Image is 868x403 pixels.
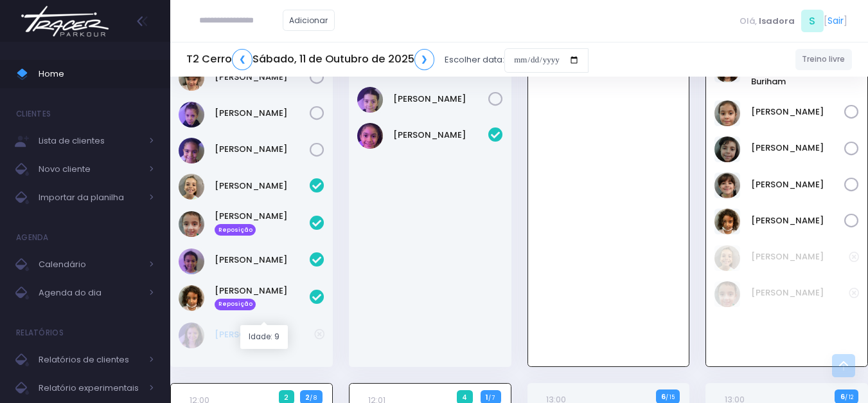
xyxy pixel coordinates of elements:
[39,161,141,178] span: Novo cliente
[16,101,51,127] h4: Clientes
[828,14,844,28] a: Sair
[215,107,310,120] a: [PERSON_NAME]
[215,210,310,236] a: [PERSON_NAME] Reposição
[740,15,757,28] span: Olá,
[215,285,310,310] a: [PERSON_NAME] Reposição
[310,394,317,402] small: / 8
[232,49,252,70] a: ❮
[488,394,495,402] small: / 7
[179,138,204,164] img: Sofia Aguiar da Cruz
[305,392,310,402] strong: 2
[714,136,740,162] img: Mariana Guimaraes Pedro Corrêa
[414,49,435,70] a: ❯
[486,392,488,402] strong: 1
[179,285,204,311] img: Tereza da Cruz Maia
[751,178,845,191] a: [PERSON_NAME]
[751,286,849,299] a: [PERSON_NAME]
[215,254,310,267] a: [PERSON_NAME]
[714,209,740,234] img: Tereza da Cruz Maia
[39,189,141,206] span: Importar da planilha
[661,391,666,402] strong: 6
[39,66,154,82] span: Home
[215,224,256,236] span: Reposição
[734,6,852,35] div: [ ]
[215,71,310,84] a: [PERSON_NAME]
[751,214,845,227] a: [PERSON_NAME]
[240,325,288,349] div: Idade: 9
[39,380,141,397] span: Relatório experimentais
[845,393,853,401] small: / 12
[215,180,310,192] a: [PERSON_NAME]
[39,351,141,368] span: Relatórios de clientes
[357,87,383,113] img: Marianna Viana Magalhães
[759,15,795,28] span: Isadora
[714,173,740,198] img: Rafaela sangiorgi penha
[714,100,740,126] img: Laís Tchalian Bortolo
[215,328,314,341] a: [PERSON_NAME]
[39,285,141,301] span: Agenda do dia
[751,106,845,118] a: [PERSON_NAME]
[666,393,675,401] small: / 15
[16,320,64,346] h4: Relatórios
[39,256,141,273] span: Calendário
[393,129,488,142] a: [PERSON_NAME]
[357,123,383,149] img: Alice de Pontes
[714,281,740,307] img: Isis Ferreira de Almeida
[179,65,204,91] img: Pietra Carvalho Sapata
[179,248,204,274] img: Luise de Goes Gabriel Ferraz
[751,142,845,155] a: [PERSON_NAME]
[714,245,740,271] img: Beatriz Gallardo
[215,299,256,310] span: Reposição
[840,391,845,402] strong: 6
[179,174,204,200] img: Beatriz Gallardo
[795,49,853,70] a: Treino livre
[186,49,434,70] h5: T2 Cerro Sábado, 11 de Outubro de 2025
[186,45,589,75] div: Escolher data:
[179,102,204,127] img: Serena Ruiz Bomfim
[39,133,141,149] span: Lista de clientes
[215,143,310,156] a: [PERSON_NAME]
[751,250,849,263] a: [PERSON_NAME]
[16,225,49,250] h4: Agenda
[393,93,488,106] a: [PERSON_NAME]
[179,323,204,348] img: Laura meirelles de almeida
[283,10,335,31] a: Adicionar
[179,211,204,237] img: Isis Ferreira de Almeida
[801,10,824,32] span: S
